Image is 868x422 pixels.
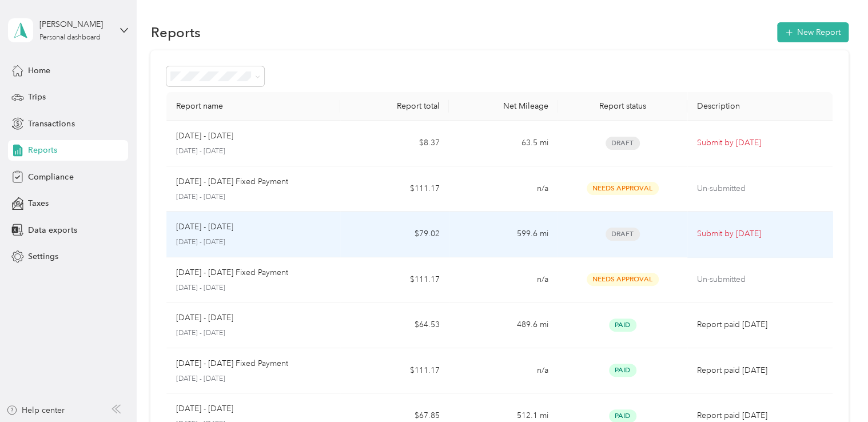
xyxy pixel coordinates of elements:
button: Help center [6,404,65,416]
td: n/a [449,166,558,212]
td: 63.5 mi [449,121,558,166]
p: [DATE] - [DATE] [176,283,331,293]
th: Net Mileage [449,92,558,121]
span: Needs Approval [587,182,659,195]
p: [DATE] - [DATE] [176,237,331,248]
p: [DATE] - [DATE] [176,192,331,202]
td: n/a [449,348,558,394]
td: $111.17 [340,257,449,303]
p: [DATE] - [DATE] [176,130,233,142]
span: Trips [28,91,46,103]
p: [DATE] - [DATE] [176,374,331,384]
span: Needs Approval [587,273,659,286]
span: Taxes [28,197,49,209]
p: Submit by [DATE] [696,137,823,149]
button: New Report [777,22,849,42]
p: [DATE] - [DATE] [176,146,331,157]
span: Data exports [28,224,77,236]
th: Description [687,92,832,121]
td: 599.6 mi [449,212,558,257]
p: [DATE] - [DATE] [176,328,331,339]
th: Report total [340,92,449,121]
p: Un-submitted [696,182,823,195]
span: Paid [609,364,636,377]
span: Transactions [28,118,74,130]
td: $8.37 [340,121,449,166]
p: [DATE] - [DATE] Fixed Payment [176,176,288,188]
p: Report paid [DATE] [696,319,823,331]
p: [DATE] - [DATE] [176,221,233,233]
td: $64.53 [340,302,449,348]
span: Settings [28,250,58,262]
td: n/a [449,257,558,303]
span: Paid [609,319,636,332]
div: Report status [567,101,679,111]
p: [DATE] - [DATE] Fixed Payment [176,266,288,279]
span: Home [28,65,50,77]
p: [DATE] - [DATE] Fixed Payment [176,357,288,370]
span: Reports [28,144,57,156]
th: Report name [166,92,340,121]
p: [DATE] - [DATE] [176,312,233,324]
div: Personal dashboard [39,34,101,41]
td: $79.02 [340,212,449,257]
span: Draft [606,228,640,241]
h1: Reports [150,26,200,38]
p: Un-submitted [696,273,823,286]
p: Report paid [DATE] [696,364,823,377]
td: 489.6 mi [449,302,558,348]
p: Report paid [DATE] [696,409,823,422]
span: Draft [606,137,640,150]
td: $111.17 [340,348,449,394]
p: [DATE] - [DATE] [176,403,233,415]
span: Compliance [28,171,73,183]
p: Submit by [DATE] [696,228,823,240]
div: [PERSON_NAME] [39,18,111,30]
td: $111.17 [340,166,449,212]
iframe: Everlance-gr Chat Button Frame [804,358,868,422]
